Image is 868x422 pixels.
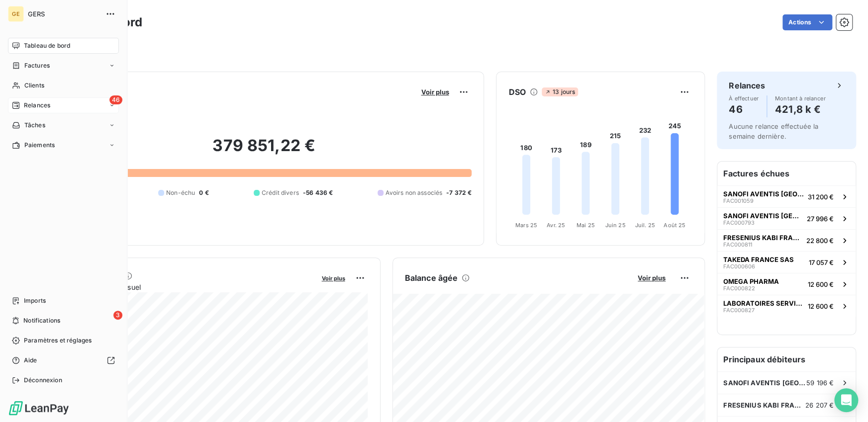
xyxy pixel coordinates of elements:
[807,215,834,223] span: 27 996 €
[805,401,834,409] span: 26 207 €
[24,296,46,305] span: Imports
[8,78,119,93] a: Clients
[113,311,122,320] span: 3
[322,275,345,282] span: Voir plus
[262,188,299,197] span: Crédit divers
[808,193,834,201] span: 31 200 €
[8,293,119,309] a: Imports
[717,162,856,185] h6: Factures échues
[723,242,752,248] span: FAC000811
[446,188,472,197] span: -7 372 €
[806,379,834,387] span: 59 196 €
[808,280,834,288] span: 12 600 €
[56,136,472,166] h2: 379 851,22 €
[723,190,804,198] span: SANOFI AVENTIS [GEOGRAPHIC_DATA]
[199,188,208,197] span: 0 €
[24,61,50,70] span: Factures
[24,81,44,90] span: Clients
[638,274,666,282] span: Voir plus
[166,188,195,197] span: Non-échu
[717,251,856,273] button: TAKEDA FRANCE SASFAC00060617 057 €
[775,101,826,117] h4: 421,8 k €
[717,229,856,251] button: FRESENIUS KABI FRANCEFAC00081122 800 €
[806,237,834,245] span: 22 800 €
[723,379,806,387] span: SANOFI AVENTIS [GEOGRAPHIC_DATA]
[809,258,834,266] span: 17 057 €
[723,212,803,220] span: SANOFI AVENTIS [GEOGRAPHIC_DATA]
[723,220,755,226] span: FAC000793
[729,101,759,117] h4: 46
[508,86,525,98] h6: DSO
[24,376,62,385] span: Déconnexion
[717,295,856,317] button: LABORATOIRES SERVIERFAC00082712 600 €
[386,188,442,197] span: Avoirs non associés
[542,87,578,96] span: 13 jours
[834,388,858,412] div: Open Intercom Messenger
[635,273,669,282] button: Voir plus
[723,285,755,291] span: FAC000822
[319,273,348,282] button: Voir plus
[418,87,452,96] button: Voir plus
[723,263,755,269] span: FAC000606
[8,58,119,74] a: Factures
[775,95,826,101] span: Montant à relancer
[723,299,804,307] span: LABORATOIRES SERVIER
[723,401,805,409] span: FRESENIUS KABI FRANCE
[28,10,99,18] span: GERS
[515,222,537,229] tspan: Mars 25
[24,101,50,110] span: Relances
[8,352,119,368] a: Aide
[723,198,754,204] span: FAC001059
[717,207,856,229] button: SANOFI AVENTIS [GEOGRAPHIC_DATA]FAC00079327 996 €
[577,222,595,229] tspan: Mai 25
[717,347,856,371] h6: Principaux débiteurs
[24,121,45,130] span: Tâches
[23,316,60,325] span: Notifications
[8,6,24,22] div: GE
[24,356,37,365] span: Aide
[24,336,92,345] span: Paramètres et réglages
[8,333,119,348] a: Paramètres et réglages
[8,137,119,153] a: Paiements
[8,117,119,133] a: Tâches
[808,302,834,310] span: 12 600 €
[723,234,802,242] span: FRESENIUS KABI FRANCE
[421,88,449,96] span: Voir plus
[729,80,765,91] h6: Relances
[723,307,755,313] span: FAC000827
[8,400,70,416] img: Logo LeanPay
[635,222,655,229] tspan: Juil. 25
[717,273,856,295] button: OMEGA PHARMAFAC00082212 600 €
[717,185,856,207] button: SANOFI AVENTIS [GEOGRAPHIC_DATA]FAC00105931 200 €
[24,141,55,150] span: Paiements
[605,222,626,229] tspan: Juin 25
[723,277,779,285] span: OMEGA PHARMA
[56,282,315,292] span: Chiffre d'affaires mensuel
[547,222,565,229] tspan: Avr. 25
[723,255,794,263] span: TAKEDA FRANCE SAS
[729,95,759,101] span: À effectuer
[303,188,333,197] span: -56 436 €
[664,222,685,229] tspan: Août 25
[8,38,119,54] a: Tableau de bord
[109,95,122,104] span: 46
[782,14,832,30] button: Actions
[8,97,119,113] a: 46Relances
[24,41,70,50] span: Tableau de bord
[729,122,818,140] span: Aucune relance effectuée la semaine dernière.
[405,272,458,284] h6: Balance âgée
